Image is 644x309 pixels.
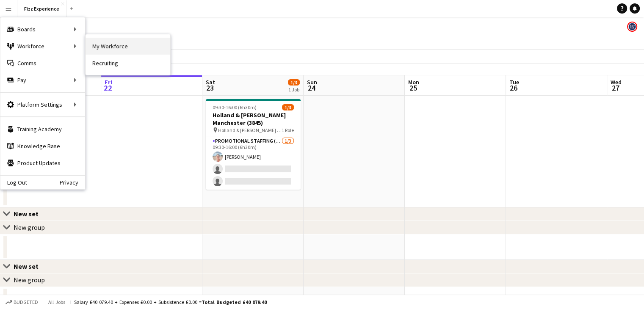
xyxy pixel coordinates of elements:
span: Budgeted [14,299,38,305]
app-card-role: Promotional Staffing (Brand Ambassadors)1/309:30-16:00 (6h30m)[PERSON_NAME] [206,136,301,190]
span: Tue [509,78,519,86]
a: Knowledge Base [0,138,85,154]
a: Privacy [60,179,85,186]
div: Salary £40 079.40 + Expenses £0.00 + Subsistence £0.00 = [74,299,267,305]
div: New set [14,262,45,270]
a: My Workforce [86,38,170,55]
a: Recruiting [86,55,170,72]
app-user-avatar: Fizz Admin [627,22,637,32]
span: Sat [206,78,215,86]
span: Wed [611,78,622,86]
span: 27 [609,83,622,93]
span: 1 Role [282,127,294,133]
span: 24 [306,83,317,93]
a: Comms [0,55,85,72]
a: Training Academy [0,121,85,138]
button: Fizz Experience [17,0,66,17]
div: New set [14,210,45,218]
h3: Holland & [PERSON_NAME] Manchester (3845) [206,111,301,127]
span: Sun [307,78,317,86]
div: 1 Job [288,86,299,93]
span: All jobs [47,299,67,305]
span: 09:30-16:00 (6h30m) [213,104,257,110]
span: 25 [407,83,419,93]
span: Holland & [PERSON_NAME] Manchester (3845) [218,127,282,133]
div: Pay [0,72,85,88]
button: Budgeted [4,298,39,307]
span: 1/3 [282,104,294,110]
a: Log Out [0,179,27,186]
app-job-card: 09:30-16:00 (6h30m)1/3Holland & [PERSON_NAME] Manchester (3845) Holland & [PERSON_NAME] Mancheste... [206,99,301,190]
span: 22 [103,83,112,93]
span: Fri [105,78,112,86]
span: 23 [205,83,215,93]
a: Product Updates [0,154,85,171]
div: New group [14,276,45,284]
span: 1/3 [288,79,300,86]
div: Boards [0,21,85,38]
span: 26 [508,83,519,93]
div: New group [14,223,45,232]
span: Mon [408,78,419,86]
span: Total Budgeted £40 079.40 [202,299,267,305]
div: Platform Settings [0,96,85,113]
div: Workforce [0,38,85,55]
